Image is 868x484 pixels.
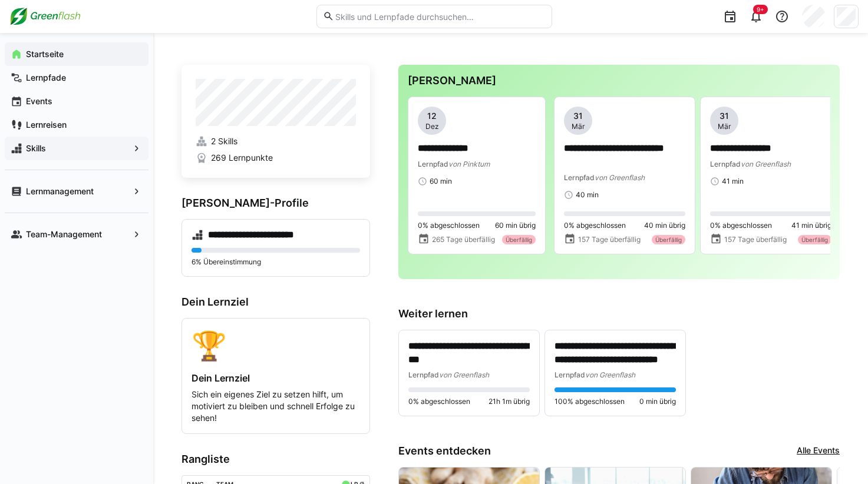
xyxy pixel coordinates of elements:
span: von Greenflash [595,173,645,182]
p: 6% Übereinstimmung [192,257,360,267]
span: 40 min [576,190,599,200]
input: Skills und Lernpfade durchsuchen… [334,11,545,22]
span: 40 min übrig [644,221,685,230]
h3: Events entdecken [398,445,491,458]
h3: Weiter lernen [398,307,840,320]
h3: [PERSON_NAME] [408,74,830,87]
span: 9+ [757,6,764,13]
span: Lernpfad [408,370,439,379]
span: 269 Lernpunkte [211,152,273,164]
span: 0 min übrig [639,397,676,406]
span: 2 Skills [211,135,237,147]
span: 31 [720,110,729,122]
div: 🏆 [192,328,360,363]
h3: Rangliste [181,453,370,466]
span: 21h 1m übrig [489,397,530,406]
span: von Pinktum [448,160,490,168]
span: Lernpfad [418,160,448,168]
span: 0% abgeschlossen [710,221,772,230]
a: Alle Events [797,445,840,458]
span: 60 min [430,177,452,186]
div: Überfällig [798,235,831,244]
span: Dez [425,122,439,131]
span: 157 Tage überfällig [724,235,787,244]
div: Überfällig [652,235,685,244]
span: Lernpfad [564,173,595,182]
span: 60 min übrig [495,221,536,230]
h3: [PERSON_NAME]-Profile [181,197,370,210]
span: 41 min [722,177,744,186]
span: 157 Tage überfällig [578,235,641,244]
span: 12 [427,110,437,122]
span: 31 [573,110,583,122]
span: Mär [572,122,585,131]
span: 0% abgeschlossen [564,221,626,230]
span: von Greenflash [439,370,489,379]
span: 265 Tage überfällig [432,235,495,244]
a: 2 Skills [196,135,356,147]
span: 41 min übrig [791,221,831,230]
span: Lernpfad [555,370,585,379]
h3: Dein Lernziel [181,296,370,309]
span: Lernpfad [710,160,741,168]
div: Überfällig [502,235,536,244]
span: 0% abgeschlossen [408,397,470,406]
span: 0% abgeschlossen [418,221,480,230]
span: von Greenflash [741,160,791,168]
h4: Dein Lernziel [192,372,360,384]
span: Mär [718,122,731,131]
span: von Greenflash [585,370,635,379]
p: Sich ein eigenes Ziel zu setzen hilft, um motiviert zu bleiben und schnell Erfolge zu sehen! [192,389,360,424]
span: 100% abgeschlossen [555,397,625,406]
